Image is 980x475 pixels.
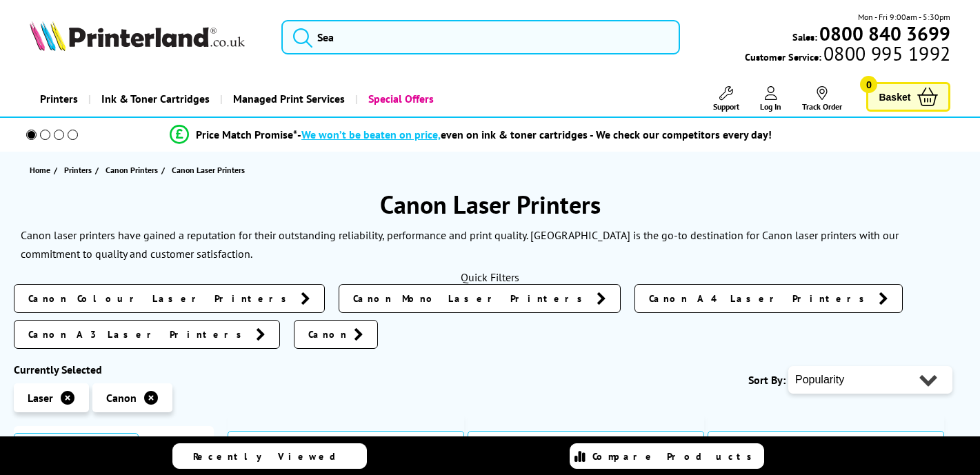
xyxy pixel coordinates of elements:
span: Support [713,101,739,112]
input: Sea [281,20,679,54]
a: Basket 0 [866,82,950,112]
a: Managed Print Services [220,81,355,117]
span: Printers [64,163,92,177]
a: Compare Products [570,443,764,469]
span: Canon Printers [106,163,158,177]
span: 0800 995 1992 [821,47,950,60]
a: Printers [30,81,88,117]
span: Ink & Toner Cartridges [101,81,210,117]
span: Sales: [792,30,817,43]
span: Recently Viewed [193,450,350,463]
span: Canon [106,391,137,405]
a: Ink & Toner Cartridges [88,81,220,117]
span: Canon Laser Printers [172,165,245,175]
a: Canon A4 Laser Printers [634,284,903,313]
a: Log In [760,86,781,112]
span: Compare Products [592,450,759,463]
span: Laser [28,391,53,405]
a: Recently Viewed [172,443,367,469]
a: Canon Printers [106,163,161,177]
div: - even on ink & toner cartridges - We check our competitors every day! [297,128,772,141]
a: 0800 840 3699 [817,27,950,40]
a: Canon Colour Laser Printers [14,284,325,313]
p: Canon laser printers have gained a reputation for their outstanding reliability, performance and ... [21,228,899,261]
span: Basket [879,88,910,106]
span: Canon Mono Laser Printers [353,292,590,305]
a: Support [713,86,739,112]
span: Canon A3 Laser Printers [28,327,249,341]
a: Canon A3 Laser Printers [14,320,280,349]
span: 0 [860,76,877,93]
div: Currently Selected [14,363,214,376]
img: Printerland Logo [30,21,245,51]
a: Printerland Logo [30,21,264,54]
li: modal_Promise [7,123,934,147]
span: Mon - Fri 9:00am - 5:30pm [858,10,950,23]
span: Customer Service: [745,47,950,63]
h1: Canon Laser Printers [14,188,966,221]
a: Special Offers [355,81,444,117]
div: Quick Filters [14,270,966,284]
span: Log In [760,101,781,112]
span: Canon Colour Laser Printers [28,292,294,305]
span: Price Match Promise* [196,128,297,141]
span: Sort By: [748,373,786,387]
a: Home [30,163,54,177]
span: Canon [308,327,347,341]
a: Printers [64,163,95,177]
span: We won’t be beaten on price, [301,128,441,141]
a: Track Order [802,86,842,112]
span: Canon A4 Laser Printers [649,292,872,305]
b: 0800 840 3699 [819,21,950,46]
a: Canon Mono Laser Printers [339,284,621,313]
a: Canon [294,320,378,349]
